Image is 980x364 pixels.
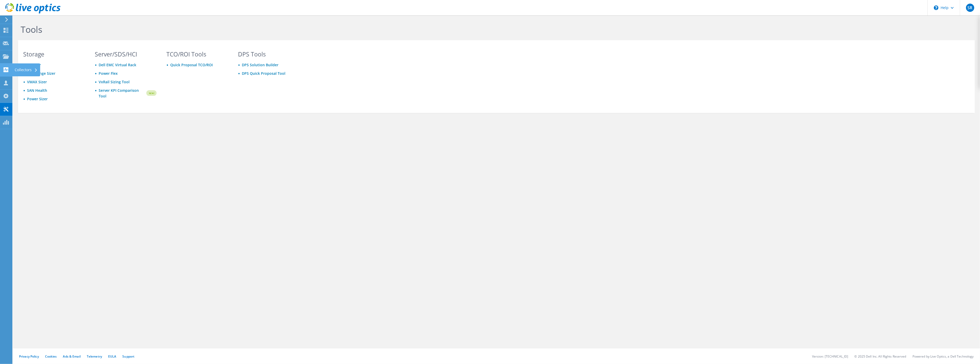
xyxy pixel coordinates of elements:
a: Cookies [45,354,57,359]
div: Collectors [12,63,40,76]
a: Telemetry [87,354,102,359]
a: SAN Health [27,88,47,93]
li: Version: [TECHNICAL_ID] [812,354,848,359]
a: Ads & Email [63,354,81,359]
a: Dell EMC Virtual Rack [99,62,136,67]
li: © 2025 Dell Inc. All Rights Reserved [855,354,906,359]
h1: Tools [21,24,368,35]
h3: Server/SDS/HCI [95,51,157,57]
span: SR [966,4,974,12]
li: Powered by Live Optics, a Dell Technology [913,354,974,359]
a: Privacy Policy [19,354,39,359]
a: EULA [108,354,116,359]
a: DPS Quick Proposal Tool [242,71,285,76]
svg: \n [934,5,939,10]
a: Support [122,354,134,359]
h3: DPS Tools [238,51,300,57]
h3: Storage [23,51,85,57]
h3: TCO/ROI Tools [166,51,228,57]
a: Power Sizer [27,96,48,101]
a: Server KPI Comparison Tool [99,88,146,99]
a: X2 Sizer [27,62,41,67]
a: VxRail Sizing Tool [99,79,130,84]
a: DPS Solution Builder [242,62,278,67]
a: Quick Proposal TCO/ROI [170,62,213,67]
a: VMAX Sizer [27,79,47,84]
img: new-badge.svg [146,87,157,99]
a: Mid-Range Sizer [27,71,55,76]
a: Power Flex [99,71,118,76]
